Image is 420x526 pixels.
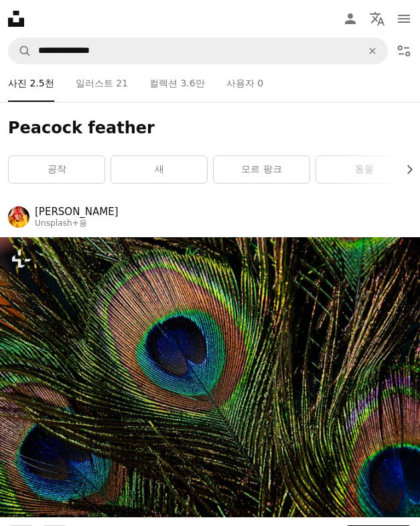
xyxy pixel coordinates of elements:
[76,64,128,102] a: 일러스트 21
[316,156,412,183] a: 동물
[214,156,309,183] a: 모르 팡크
[180,76,204,90] span: 3.6만
[8,118,412,139] h1: Peacock feather
[226,64,263,102] a: 사용자 0
[111,156,207,183] a: 새
[337,5,364,32] a: 로그인 / 가입
[358,38,387,64] button: 삭제
[35,205,119,218] a: [PERSON_NAME]
[391,38,417,64] button: 필터
[9,156,104,183] a: 공작
[257,76,263,90] span: 0
[391,5,417,32] button: 메뉴
[116,76,128,90] span: 21
[9,38,31,64] button: Unsplash 검색
[35,218,79,228] a: Unsplash+
[364,5,391,32] button: 언어
[35,218,119,229] div: 용
[8,38,388,64] form: 사이트 전체에서 이미지 찾기
[8,206,29,228] img: Margaret Jaszowska의 프로필로 이동
[149,64,205,102] a: 컬렉션 3.6만
[8,11,24,27] a: 홈 — Unsplash
[397,156,412,183] button: 목록을 오른쪽으로 스크롤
